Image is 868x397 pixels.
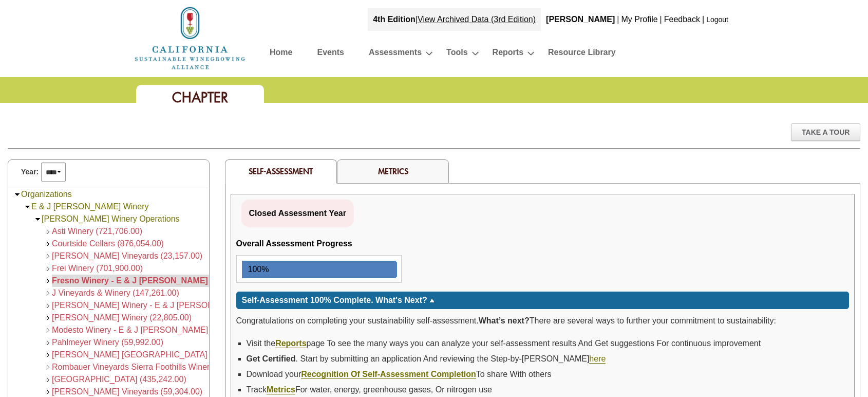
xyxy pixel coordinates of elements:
a: Metrics [267,385,295,394]
a: Courtside Cellars (876,054.00) [52,239,164,248]
a: [PERSON_NAME] Winery (22,805.00) [52,313,192,322]
a: Rombauer Vineyards Sierra Foothills Winery (52,258.00) [52,363,258,371]
div: | [368,8,541,31]
a: View Archived Data (3rd Edition) [418,15,536,24]
strong: 4th Edition [373,15,416,24]
a: [PERSON_NAME] Winery - E & J [PERSON_NAME] Winery (30,993,770.00) [52,301,332,310]
a: Metrics [378,166,408,176]
span: Chapter [172,88,228,106]
strong: What’s next? [479,316,530,325]
img: Collapse Gallo Winery Operations [34,215,42,223]
div: | [659,8,663,31]
a: Feedback [664,15,700,24]
a: [PERSON_NAME] Winery Operations [42,214,180,223]
a: Reports [493,45,523,63]
a: Events [317,45,344,63]
div: | [616,8,620,31]
li: Visit the page To see the many ways you can analyze your self-assessment results And Get suggesti... [247,336,850,351]
a: Fresno Winery - E & J [PERSON_NAME] Winery (18,946,685.00) [52,276,298,285]
div: 100% [243,262,269,277]
a: Pahlmeyer Winery (59,992.00) [52,338,163,347]
a: Frei Winery (701,900.00) [52,264,143,273]
img: sort_arrow_up.gif [429,299,435,302]
a: Modesto Winery - E & J [PERSON_NAME] Winery (3,479,737.00) [52,326,292,334]
span: Closed Assessment Year [249,209,346,218]
strong: Recognition Of Self-Assessment Completion [301,370,476,378]
a: Assessments [369,45,422,63]
a: Tools [446,45,467,63]
a: My Profile [621,15,657,24]
a: Home [270,45,292,63]
a: Recognition Of Self-Assessment Completion [301,370,476,379]
a: here [589,354,606,364]
p: Congratulations on completing your sustainability self-assessment. There are several ways to furt... [236,314,850,328]
a: Logout [706,15,728,24]
a: Home [134,33,247,42]
img: Collapse E & J Gallo Winery [24,203,31,211]
strong: Get Certified [247,354,296,363]
li: Download your To share With others [247,367,850,382]
div: Overall Assessment Progress [236,238,352,250]
img: logo_cswa2x.png [134,5,247,71]
a: Organizations [21,190,72,199]
li: . Start by submitting an application And reviewing the Step-by-[PERSON_NAME] [247,351,850,367]
a: E & J [PERSON_NAME] Winery [31,202,149,211]
div: | [701,8,705,31]
a: Resource Library [548,45,616,63]
a: [PERSON_NAME] [GEOGRAPHIC_DATA] (54,647.00) [52,350,252,359]
img: Collapse Organizations [13,191,21,199]
span: Year: [21,167,39,177]
div: Click for more or less content [236,292,850,309]
a: [GEOGRAPHIC_DATA] (435,242.00) [52,375,186,384]
span: Self-Assessment 100% Complete. What's Next? [242,296,427,304]
span: Self-Assessment [249,166,313,176]
a: [PERSON_NAME] Vineyards (59,304.00) [52,387,202,396]
a: Reports [275,339,306,348]
b: [PERSON_NAME] [546,15,615,24]
a: Asti Winery (721,706.00) [52,227,142,236]
div: Take A Tour [791,123,860,141]
a: [PERSON_NAME] Vineyards (23,157.00) [52,251,202,260]
a: J Vineyards & Winery (147,261.00) [52,288,179,297]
